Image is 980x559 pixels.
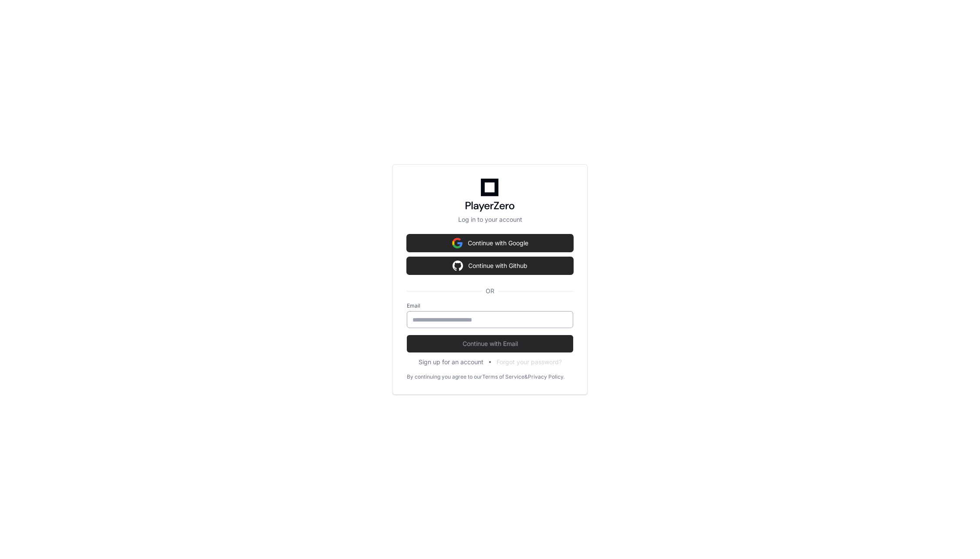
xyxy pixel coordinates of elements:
[452,234,463,252] img: Sign in with google
[407,215,573,224] p: Log in to your account
[407,257,573,274] button: Continue with Github
[419,358,483,366] button: Sign up for an account
[497,358,562,366] button: Forgot your password?
[407,373,482,380] div: By continuing you agree to our
[453,257,463,274] img: Sign in with google
[407,335,573,352] button: Continue with Email
[524,373,528,380] div: &
[482,287,498,295] span: OR
[528,373,564,380] a: Privacy Policy.
[407,339,573,348] span: Continue with Email
[482,373,524,380] a: Terms of Service
[407,302,573,309] label: Email
[407,234,573,252] button: Continue with Google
